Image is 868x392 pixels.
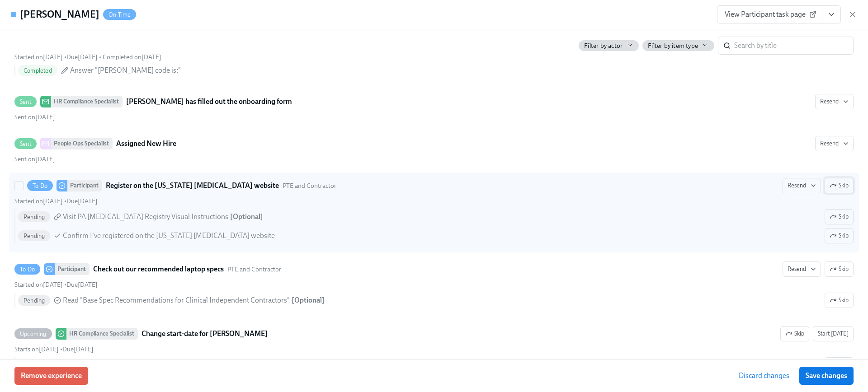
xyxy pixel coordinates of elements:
span: Pending [18,297,50,304]
span: Answer "[PERSON_NAME] code is:" [70,65,181,75]
div: Participant [55,263,90,275]
span: Sunday, August 17th 2025, 8:31 pm [14,113,55,121]
div: • [14,197,98,205]
button: UpcomingHR Compliance SpecialistChange start-date for [PERSON_NAME]Start [DATE]Starts on[DATE] •D... [780,326,809,341]
span: Resend [820,139,849,148]
button: To DoParticipantRegister on the [US_STATE] [MEDICAL_DATA] websitePTE and ContractorResendSkipStar... [825,209,854,224]
div: [ Optional ] [230,212,263,222]
span: Start [DATE] [818,329,849,338]
span: Filter by actor [584,42,623,50]
span: Upcoming [14,331,52,337]
span: On Time [103,11,136,18]
div: • [14,345,94,354]
span: Resend [788,265,816,274]
div: • [14,280,98,289]
button: To DoParticipantRegister on the [US_STATE] [MEDICAL_DATA] websitePTE and ContractorResendSkipStar... [825,228,854,243]
span: View Participant task page [725,10,815,19]
span: Wednesday, August 20th 2025, 9:00 am [66,197,98,205]
span: Resend [820,97,849,106]
button: UpcomingHR Compliance SpecialistChange start-date for [PERSON_NAME]SkipStarts on[DATE] •Due[DATE]... [813,326,854,341]
span: Skip [785,329,804,338]
span: Sent [14,140,37,147]
span: Sunday, August 24th 2025, 9:00 am [14,345,59,353]
span: Discard changes [739,371,789,380]
strong: Change start-date for [PERSON_NAME] [142,328,268,339]
div: Participant [67,180,102,191]
span: Tuesday, August 19th 2025, 9:01 am [14,281,63,289]
span: Remove experience [21,371,82,380]
span: Skip [830,296,849,305]
div: HR Compliance Specialist [66,328,138,340]
strong: [PERSON_NAME] has filled out the onboarding form [126,96,292,107]
button: To DoParticipantCheck out our recommended laptop specsPTE and ContractorSkipStarted on[DATE] •Due... [783,261,821,277]
span: Sunday, August 24th 2025, 9:00 am [66,281,98,289]
h4: [PERSON_NAME] [20,8,99,21]
span: Sunday, August 17th 2025, 2:06 pm [14,53,63,61]
button: To DoParticipantCheck out our recommended laptop specsPTE and ContractorResendStarted on[DATE] •D... [825,261,854,277]
button: To DoParticipantRegister on the [US_STATE] [MEDICAL_DATA] websitePTE and ContractorSkipStarted on... [783,178,821,193]
button: Filter by item type [642,40,714,51]
span: Resend [788,181,816,190]
span: Skip [830,265,849,274]
span: This task uses the "PTE and Contractor" audience [283,182,336,190]
a: View Participant task page [717,5,822,23]
span: Skip [830,181,849,190]
div: People Ops Specialist [51,138,113,149]
button: Discard changes [732,367,796,385]
span: Save changes [806,371,847,380]
span: Monday, August 18th 2025, 7:54 am [14,155,55,163]
button: To DoParticipantCheck out our recommended laptop specsPTE and ContractorResendSkipStarted on[DATE... [825,293,854,308]
input: Search by title [734,37,854,55]
button: Save changes [799,367,854,385]
button: Remove experience [14,367,88,385]
span: Pending [18,233,50,239]
span: Skip [830,212,849,221]
strong: Assigned New Hire [116,138,176,149]
div: [ Optional ] [292,295,325,305]
div: • • [14,53,161,61]
button: SentPeople Ops SpecialistAssigned New HireSent on[DATE] [815,136,854,151]
span: Skip [830,231,849,240]
button: View task page [822,5,841,23]
span: To Do [14,266,40,273]
span: This task uses the "PTE and Contractor" audience [227,265,281,274]
button: Filter by actor [579,40,639,51]
span: Pending [18,214,50,220]
button: SentHR Compliance Specialist[PERSON_NAME] has filled out the onboarding formSent on[DATE] [815,94,854,109]
span: Visit PA [MEDICAL_DATA] Registry Visual Instructions [63,212,228,222]
span: Confirm I've registered on the [US_STATE] [MEDICAL_DATA] website [63,231,275,241]
button: To DoParticipantRegister on the [US_STATE] [MEDICAL_DATA] websitePTE and ContractorResendStarted ... [825,178,854,193]
div: HR Compliance Specialist [51,96,123,107]
span: Monday, August 18th 2025, 11:59 am [103,53,161,61]
span: Read "Base Spec Recommendations for Clinical Independent Contractors" [63,295,290,305]
span: Sunday, September 14th 2025, 9:00 am [62,345,94,353]
span: Sent [14,98,37,105]
button: UpcomingHR Compliance SpecialistChange start-date for [PERSON_NAME]SkipStart [DATE]Starts on[DATE... [825,357,854,373]
strong: Register on the [US_STATE] [MEDICAL_DATA] website [106,180,279,191]
span: Monday, August 18th 2025, 11:59 am [14,197,63,205]
span: To Do [27,182,53,189]
span: Completed [18,67,57,74]
strong: Check out our recommended laptop specs [93,264,224,275]
span: Monday, August 18th 2025, 9:00 am [66,53,98,61]
span: Filter by item type [648,42,698,50]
